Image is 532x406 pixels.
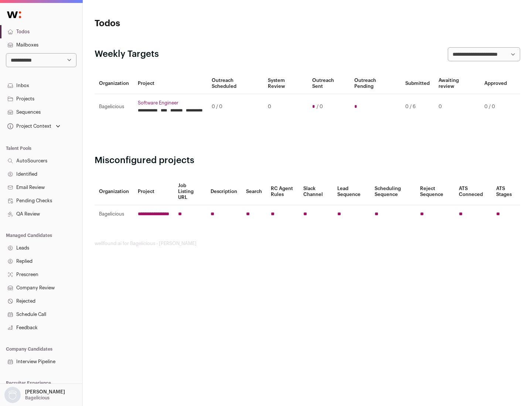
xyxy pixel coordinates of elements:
th: Reject Sequence [416,178,455,205]
th: Description [206,178,242,205]
span: / 0 [317,104,323,110]
a: Software Engineer [138,100,203,106]
th: Job Listing URL [174,178,206,205]
img: nopic.png [4,387,21,403]
td: 0 [263,94,307,120]
p: Bagelicious [25,395,50,401]
th: Search [242,178,266,205]
h1: Todos [95,18,236,30]
div: Project Context [6,123,51,129]
th: Organization [95,178,133,205]
footer: wellfound:ai for Bagelicious - [PERSON_NAME] [95,241,520,247]
th: Scheduling Sequence [370,178,416,205]
th: Outreach Pending [350,73,400,94]
td: 0 / 6 [401,94,434,120]
td: Bagelicious [95,94,133,120]
h2: Misconfigured projects [95,155,520,166]
th: Organization [95,73,133,94]
h2: Weekly Targets [95,48,159,60]
th: Submitted [401,73,434,94]
p: [PERSON_NAME] [25,389,65,395]
img: Wellfound [3,7,25,22]
th: Outreach Sent [308,73,350,94]
th: Slack Channel [299,178,333,205]
td: 0 / 0 [207,94,263,120]
td: 0 / 0 [480,94,511,120]
button: Open dropdown [3,387,66,403]
th: System Review [263,73,307,94]
th: Project [133,73,207,94]
th: Approved [480,73,511,94]
th: Project [133,178,174,205]
button: Open dropdown [6,121,62,131]
th: RC Agent Rules [266,178,299,205]
th: ATS Conneced [454,178,491,205]
th: Lead Sequence [333,178,370,205]
th: Awaiting review [434,73,480,94]
th: ATS Stages [492,178,520,205]
th: Outreach Scheduled [207,73,263,94]
td: 0 [434,94,480,120]
td: Bagelicious [95,205,133,223]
